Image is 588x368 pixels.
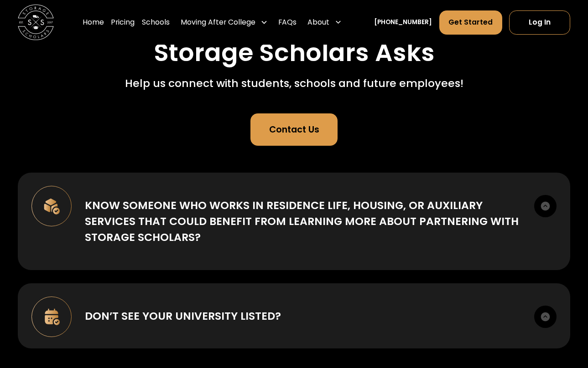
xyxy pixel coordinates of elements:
[181,17,255,28] div: Moving After College
[142,10,170,35] a: Schools
[85,197,521,245] div: Know someone who works in Residence Life, Housing, or Auxiliary Services that could benefit from ...
[509,10,570,35] a: Log In
[18,5,53,40] img: Storage Scholars main logo
[278,10,297,35] a: FAQs
[439,10,502,35] a: Get Started
[177,10,271,35] div: Moving After College
[111,10,135,35] a: Pricing
[83,10,104,35] a: Home
[307,17,329,28] div: About
[125,75,463,91] div: Help us connect with students, schools and future employees!
[85,308,281,324] div: Don’t see your university listed?
[154,39,435,66] h1: Storage Scholars Asks
[304,10,345,35] div: About
[374,18,432,27] a: [PHONE_NUMBER]
[269,123,319,136] div: Contact Us
[250,113,337,146] a: Contact Us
